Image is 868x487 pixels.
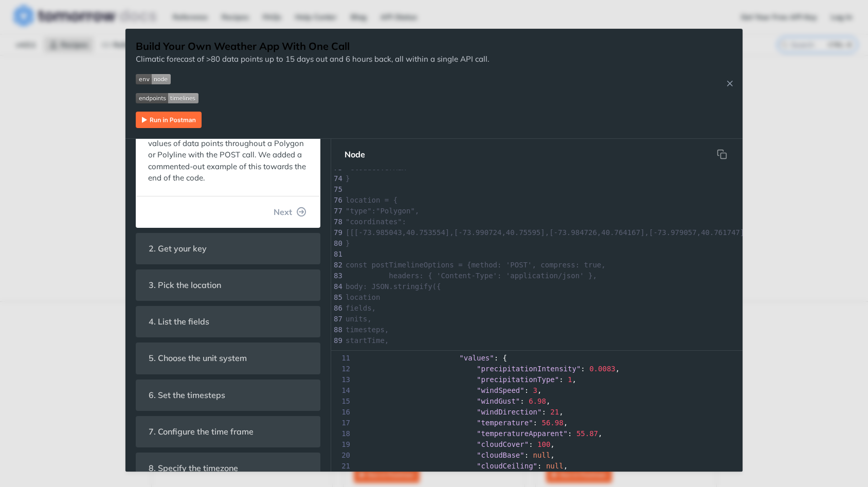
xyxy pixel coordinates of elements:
span: timesteps, [346,326,389,334]
span: "cloudCover" [477,440,529,448]
span: headers: { 'Content-Type': 'application/json' }, [346,272,597,280]
span: body: JSON.stringify({ [346,282,441,291]
div: : , [331,407,743,418]
section: 7. Configure the time frame [136,416,320,447]
div: 74 [331,173,341,184]
span: const postTimelineOptions = {method: 'POST', compress: true, [346,261,606,269]
div: 86 [331,303,341,314]
span: location [346,293,380,301]
span: location = { [346,196,397,204]
span: 4. List the fields [141,312,216,332]
span: } [346,174,350,183]
span: "coordinates": [346,218,406,226]
span: Next [274,206,292,218]
span: 3. Pick the location [141,275,228,295]
section: 4. List the fields [136,306,320,337]
div: : { [331,353,743,364]
section: 6. Set the timesteps [136,380,320,411]
span: "precipitationIntensity" [477,365,581,373]
span: 100 [537,440,550,448]
span: 55.87 [576,429,598,438]
svg: hidden [717,149,727,159]
div: 82 [331,260,341,270]
span: 1 [568,375,572,384]
div: : , [331,364,743,374]
span: 56.98 [541,419,563,427]
section: 2. Get your key [136,233,320,264]
div: 87 [331,314,341,324]
div: 85 [331,292,341,303]
div: 78 [331,217,341,227]
span: "cloudBase" [477,451,525,459]
div: : , [331,385,743,396]
span: "windSpeed" [477,386,525,394]
span: } [346,239,350,247]
span: 21 [331,461,353,472]
span: "precipitationType" [477,375,559,384]
span: "values" [459,354,494,362]
span: 18 [331,428,353,439]
span: 6. Set the timesteps [141,385,232,405]
button: Node [336,144,373,165]
span: units, [346,315,372,323]
span: 5. Choose the unit system [141,348,254,368]
div: : , [331,428,743,439]
div: 75 [331,184,341,195]
div: 77 [331,206,341,217]
div: 80 [331,238,341,249]
div: 81 [331,249,341,260]
div: 88 [331,324,341,335]
span: 21 [550,408,559,416]
span: 13 [331,374,353,385]
div: : , [331,418,743,428]
span: fields, [346,304,376,312]
div: : , [331,374,743,385]
span: 7. Configure the time frame [141,422,261,442]
span: 2. Get your key [141,239,214,259]
span: Expand image [136,73,489,85]
span: "temperatureApparent" [477,429,568,438]
div: 79 [331,227,341,238]
h1: Build Your Own Weather App With One Call [136,39,489,53]
span: startTime, [346,336,389,345]
span: 8. Specify the timezone [141,458,245,478]
span: 14 [331,385,353,396]
span: "cloudCoverMax" [346,164,410,172]
span: [[[-73.985043,40.753554],[-73.990724,40.75595],[-73.984726,40.764167],[-73.979057,40.761747],[-73... [346,228,853,237]
section: 3. Pick the location [136,269,320,301]
div: : , [331,450,743,461]
button: Copy [712,144,732,165]
span: "windGust" [477,397,520,405]
div: : , [331,461,743,472]
span: 11 [331,353,353,364]
span: "windDirection" [477,408,541,416]
span: 0.0083 [589,365,616,373]
img: env [136,74,171,84]
span: 20 [331,450,353,461]
div: 89 [331,335,341,346]
div: 83 [331,270,341,281]
button: Next [265,202,315,222]
span: Expand image [136,92,489,104]
span: 19 [331,439,353,450]
span: 17 [331,418,353,428]
button: Close Recipe [722,78,737,88]
div: 84 [331,281,341,292]
span: "temperature" [477,419,533,427]
div: : , [331,396,743,407]
span: "type":"Polygon", [346,207,419,215]
span: null [533,451,551,459]
img: endpoint [136,93,198,103]
a: Expand image [136,114,202,123]
p: Climatic forecast of >80 data points up to 15 days out and 6 hours back, all within a single API ... [136,53,489,65]
span: 12 [331,364,353,374]
section: 5. Choose the unit system [136,342,320,374]
div: : , [331,439,743,450]
span: null [546,462,564,470]
img: Run in Postman [136,112,202,128]
section: 8. Specify the timezone [136,453,320,484]
span: 16 [331,407,353,418]
div: 76 [331,195,341,206]
span: 15 [331,396,353,407]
